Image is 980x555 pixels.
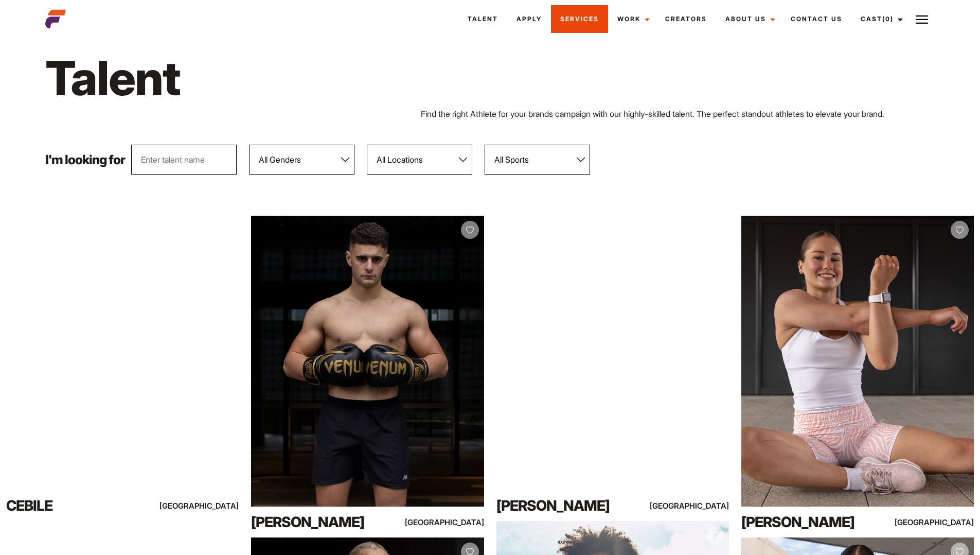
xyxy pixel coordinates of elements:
a: About Us [716,5,781,33]
span: (0) [882,15,894,23]
h1: Talent [45,48,559,108]
div: [PERSON_NAME] [496,495,636,516]
div: [GEOGRAPHIC_DATA] [414,516,484,529]
a: Contact Us [781,5,851,33]
div: Cebile [6,495,146,516]
a: Apply [507,5,551,33]
div: [PERSON_NAME] [251,512,390,532]
a: Services [551,5,608,33]
img: Burger icon [916,13,928,26]
a: Talent [458,5,507,33]
div: [GEOGRAPHIC_DATA] [659,499,729,512]
input: Enter talent name [131,145,237,175]
div: [GEOGRAPHIC_DATA] [904,516,974,529]
a: Cast(0) [851,5,909,33]
img: cropped-aefm-brand-fav-22-square.png [45,9,66,29]
a: Creators [656,5,716,33]
a: Work [608,5,656,33]
p: Find the right Athlete for your brands campaign with our highly-skilled talent. The perfect stand... [421,108,934,120]
p: I'm looking for [45,153,125,166]
div: [PERSON_NAME] [741,512,881,532]
div: [GEOGRAPHIC_DATA] [169,499,239,512]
